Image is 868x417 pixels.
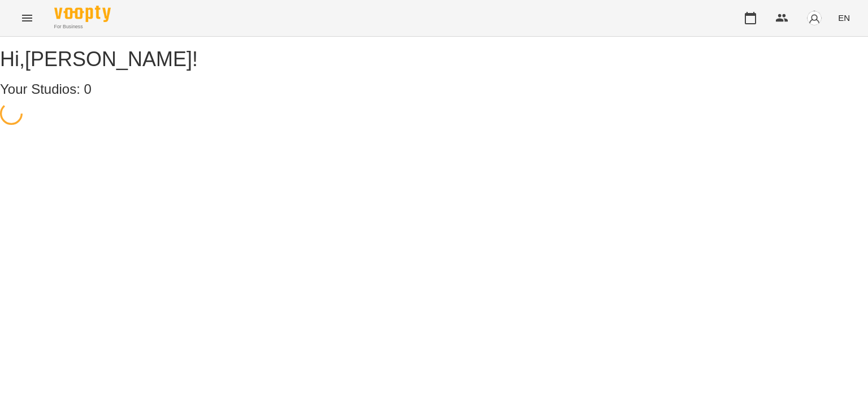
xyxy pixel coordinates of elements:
span: 0 [84,81,92,97]
span: EN [838,12,850,24]
button: Menu [14,5,41,32]
img: Voopty Logo [54,6,111,22]
span: For Business [54,23,111,31]
button: EN [834,7,854,28]
img: avatar_s.png [806,10,822,26]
